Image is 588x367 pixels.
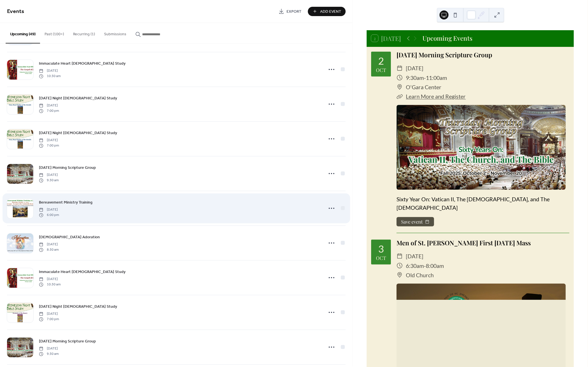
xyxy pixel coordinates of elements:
span: Export [287,9,301,15]
span: Bereavement Ministry Training [39,200,93,206]
span: Add Event [320,9,342,15]
span: [DATE] [39,277,61,282]
span: [DATE] [406,252,424,261]
span: Events [7,6,24,17]
div: 3 [378,244,384,254]
span: Immaculate Heart [DEMOGRAPHIC_DATA] Study [39,61,125,67]
span: 7:00 pm [39,143,59,148]
span: 8:30 am [39,247,59,252]
div: Oct [376,255,386,261]
a: Export [274,7,306,16]
div: Oct [376,67,386,73]
a: [DATE] Morning Scripture Group [397,51,492,59]
span: [DATE] Night [DEMOGRAPHIC_DATA] Study [39,304,117,310]
div: ​ [397,64,403,73]
span: [DATE] [39,207,59,213]
span: Old Church [406,270,434,280]
a: Immaculate Heart [DEMOGRAPHIC_DATA] Study [39,60,125,67]
span: O'Gara Center [406,82,442,92]
span: [DATE] [406,64,424,73]
span: [DATE] Morning Scripture Group [39,165,96,171]
div: ​ [397,73,403,82]
span: 11:00am [426,73,448,82]
span: [DATE] Morning Scripture Group [39,339,96,345]
button: Upcoming (49) [6,23,40,43]
span: - [424,73,426,82]
span: 7:00 pm [39,317,59,322]
span: [DATE] Night [DEMOGRAPHIC_DATA] Study [39,130,117,136]
button: Past (100+) [40,23,69,43]
span: 10:30 am [39,74,61,79]
span: [DATE] Night [DEMOGRAPHIC_DATA] Study [39,96,117,102]
span: [DATE] [39,242,59,247]
span: 10:30 am [39,282,61,287]
span: Immaculate Heart [DEMOGRAPHIC_DATA] Study [39,269,125,275]
div: ​ [397,252,403,261]
span: [DATE] [39,103,59,108]
span: [DEMOGRAPHIC_DATA] Adoration [39,235,100,241]
span: 6:00 pm [39,213,59,218]
a: [DATE] Morning Scripture Group [39,338,96,345]
button: Add Event [308,7,346,16]
div: 2 [378,56,384,66]
a: [DEMOGRAPHIC_DATA] Adoration [39,234,100,241]
a: [DATE] Morning Scripture Group [39,165,96,171]
span: [DATE] [39,346,59,351]
div: ​ [397,261,403,270]
span: [DATE] [39,312,59,317]
a: Learn More and Register [406,93,466,100]
a: [DATE] Night [DEMOGRAPHIC_DATA] Study [39,95,117,102]
button: Submissions [100,23,131,43]
span: 9:30 am [39,351,59,357]
span: 8:00am [426,261,444,270]
div: ​ [397,82,403,92]
div: Sixty Year On: Vatican II, The [DEMOGRAPHIC_DATA], and The [DEMOGRAPHIC_DATA] [397,195,570,212]
span: 9:30 am [39,178,59,183]
div: Upcoming Events [423,34,473,43]
button: Save event [397,217,434,226]
span: [DATE] [39,173,59,178]
a: [DATE] Night [DEMOGRAPHIC_DATA] Study [39,303,117,310]
span: 6:30am [406,261,424,270]
span: 7:00 pm [39,108,59,113]
a: [DATE] Night [DEMOGRAPHIC_DATA] Study [39,130,117,136]
button: Recurring (1) [69,23,100,43]
span: [DATE] [39,69,61,74]
a: Immaculate Heart [DEMOGRAPHIC_DATA] Study [39,269,125,275]
div: ​ [397,270,403,280]
a: Bereavement Ministry Training [39,199,93,206]
div: ​ [397,92,403,101]
div: Men of St. [PERSON_NAME] First [DATE] Mass [397,238,570,248]
span: [DATE] [39,138,59,143]
span: 9:30am [406,73,424,82]
span: - [424,261,426,270]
